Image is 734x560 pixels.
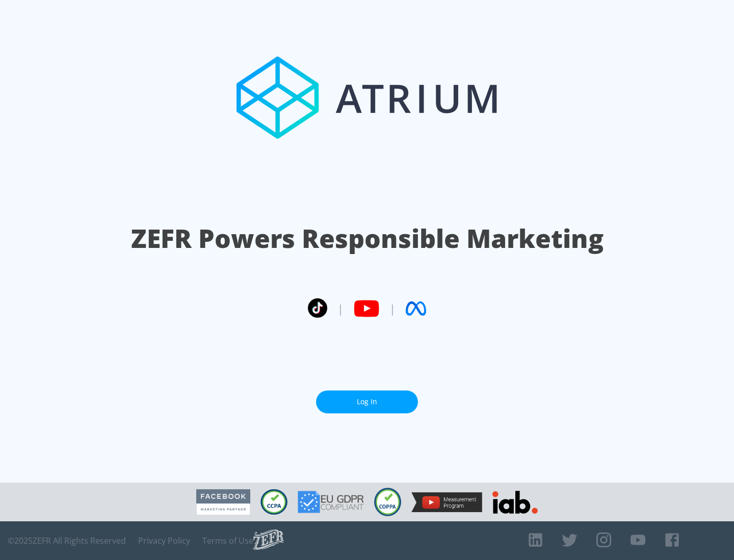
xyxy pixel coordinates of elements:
img: YouTube Measurement Program [411,492,482,512]
span: © 2025 ZEFR All Rights Reserved [8,536,126,546]
h1: ZEFR Powers Responsible Marketing [131,221,604,256]
img: GDPR Compliant [298,491,364,513]
img: CCPA Compliant [260,489,287,515]
img: Facebook Marketing Partner [196,489,250,515]
a: Log In [316,390,418,413]
span: | [337,301,344,316]
img: COPPA Compliant [374,488,401,516]
a: Terms of Use [202,536,253,546]
span: | [389,301,396,316]
img: IAB [492,491,538,514]
a: Privacy Policy [138,536,190,546]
